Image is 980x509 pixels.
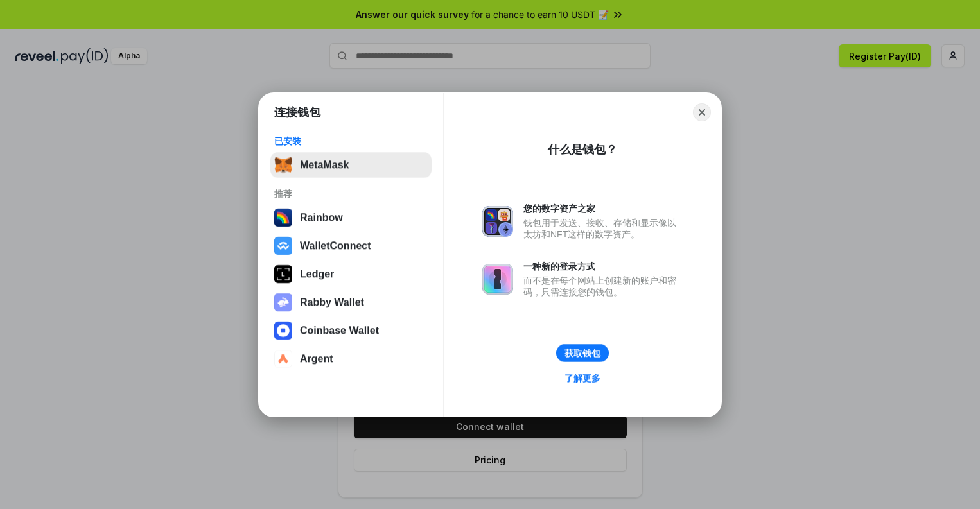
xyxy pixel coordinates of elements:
div: Coinbase Wallet [300,325,379,336]
div: WalletConnect [300,240,371,252]
img: svg+xml,%3Csvg%20width%3D%22120%22%20height%3D%22120%22%20viewBox%3D%220%200%20120%20120%22%20fil... [274,209,292,227]
div: 已安装 [274,135,428,147]
button: WalletConnect [270,233,432,259]
img: svg+xml,%3Csvg%20width%3D%2228%22%20height%3D%2228%22%20viewBox%3D%220%200%2028%2028%22%20fill%3D... [274,350,292,368]
a: 了解更多 [557,370,608,386]
img: svg+xml,%3Csvg%20fill%3D%22none%22%20height%3D%2233%22%20viewBox%3D%220%200%2035%2033%22%20width%... [274,156,292,174]
button: Coinbase Wallet [270,318,432,343]
img: svg+xml,%3Csvg%20xmlns%3D%22http%3A%2F%2Fwww.w3.org%2F2000%2Fsvg%22%20fill%3D%22none%22%20viewBox... [482,264,513,295]
div: Ledger [300,268,334,280]
div: 钱包用于发送、接收、存储和显示像以太坊和NFT这样的数字资产。 [523,217,683,240]
div: 获取钱包 [564,347,600,359]
button: MetaMask [270,152,432,178]
button: Argent [270,346,432,372]
div: Rabby Wallet [300,297,364,308]
img: svg+xml,%3Csvg%20xmlns%3D%22http%3A%2F%2Fwww.w3.org%2F2000%2Fsvg%22%20fill%3D%22none%22%20viewBox... [482,206,513,237]
div: Argent [300,353,333,365]
div: 您的数字资产之家 [523,203,683,214]
button: Rabby Wallet [270,289,432,315]
div: 什么是钱包？ [548,142,617,157]
h1: 连接钱包 [274,105,320,120]
div: 一种新的登录方式 [523,261,683,272]
div: 了解更多 [564,372,600,384]
div: Rainbow [300,212,343,223]
img: svg+xml,%3Csvg%20width%3D%2228%22%20height%3D%2228%22%20viewBox%3D%220%200%2028%2028%22%20fill%3D... [274,322,292,340]
img: svg+xml,%3Csvg%20xmlns%3D%22http%3A%2F%2Fwww.w3.org%2F2000%2Fsvg%22%20fill%3D%22none%22%20viewBox... [274,293,292,311]
div: 而不是在每个网站上创建新的账户和密码，只需连接您的钱包。 [523,275,683,298]
img: svg+xml,%3Csvg%20width%3D%2228%22%20height%3D%2228%22%20viewBox%3D%220%200%2028%2028%22%20fill%3D... [274,237,292,255]
button: Close [693,103,711,121]
button: 获取钱包 [556,344,609,362]
img: svg+xml,%3Csvg%20xmlns%3D%22http%3A%2F%2Fwww.w3.org%2F2000%2Fsvg%22%20width%3D%2228%22%20height%3... [274,265,292,283]
button: Rainbow [270,205,432,230]
button: Ledger [270,261,432,287]
div: MetaMask [300,159,349,171]
div: 推荐 [274,188,428,200]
